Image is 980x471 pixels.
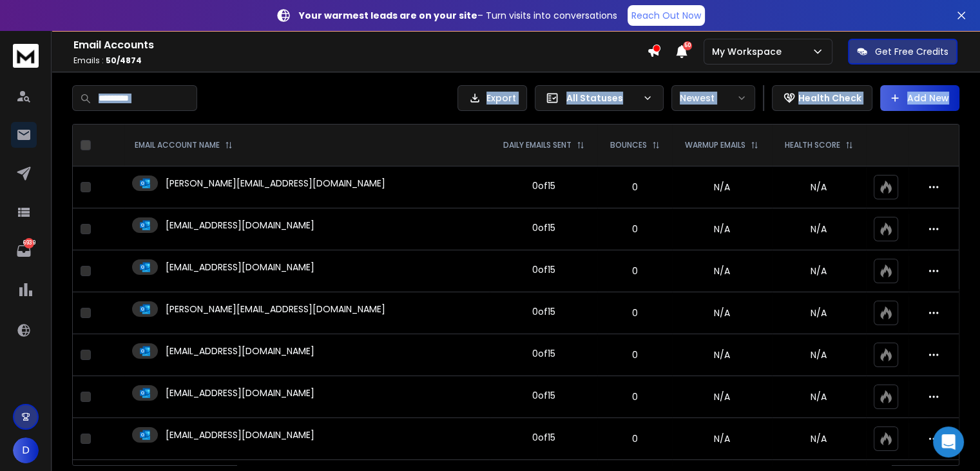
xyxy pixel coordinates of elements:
span: 50 / 4874 [106,55,142,66]
p: [PERSON_NAME][EMAIL_ADDRESS][DOMAIN_NAME] [166,303,385,316]
td: N/A [672,166,772,208]
td: N/A [672,334,772,376]
div: 0 of 15 [532,221,555,234]
td: N/A [672,208,772,250]
p: My Workspace [712,45,787,58]
div: EMAIL ACCOUNT NAME [135,140,233,150]
p: WARMUP EMAILS [685,140,745,150]
button: Health Check [772,85,872,111]
p: N/A [780,265,858,277]
p: Health Check [798,92,861,105]
p: Get Free Credits [875,45,948,58]
p: 0 [605,265,664,277]
p: 0 [605,181,664,194]
p: [EMAIL_ADDRESS][DOMAIN_NAME] [166,386,314,399]
p: N/A [780,432,858,445]
h1: Email Accounts [73,37,647,53]
p: [EMAIL_ADDRESS][DOMAIN_NAME] [166,261,314,274]
p: N/A [780,181,858,194]
p: N/A [780,348,858,361]
p: DAILY EMAILS SENT [503,140,572,150]
p: [EMAIL_ADDRESS][DOMAIN_NAME] [166,219,314,232]
p: N/A [780,223,858,235]
td: N/A [672,292,772,334]
div: 0 of 15 [532,389,555,402]
div: 0 of 15 [532,179,555,192]
p: 0 [605,223,664,235]
a: 6939 [11,238,37,264]
button: Add New [880,85,959,111]
button: D [13,437,39,463]
p: 0 [605,348,664,361]
p: Emails : [73,55,647,66]
p: [EMAIL_ADDRESS][DOMAIN_NAME] [166,428,314,441]
div: 0 of 15 [532,347,555,360]
button: Export [457,85,527,111]
p: N/A [780,306,858,319]
div: 0 of 15 [532,305,555,318]
span: 50 [683,41,692,50]
strong: Your warmest leads are on your site [299,9,477,22]
td: N/A [672,418,772,460]
button: Get Free Credits [848,39,957,65]
p: [EMAIL_ADDRESS][DOMAIN_NAME] [166,345,314,357]
p: [PERSON_NAME][EMAIL_ADDRESS][DOMAIN_NAME] [166,177,385,190]
div: 0 of 15 [532,263,555,276]
td: N/A [672,250,772,292]
p: N/A [780,390,858,403]
p: 6939 [24,238,34,248]
p: 0 [605,390,664,403]
a: Reach Out Now [628,5,705,26]
div: 0 of 15 [532,431,555,444]
p: Reach Out Now [631,9,701,22]
td: N/A [672,376,772,418]
div: Open Intercom Messenger [933,426,964,457]
p: – Turn visits into conversations [299,9,617,22]
img: logo [13,44,39,68]
p: BOUNCES [610,140,647,150]
p: 0 [605,306,664,319]
p: All Statuses [566,92,637,105]
button: Newest [671,85,755,111]
p: 0 [605,432,664,445]
p: HEALTH SCORE [785,140,840,150]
